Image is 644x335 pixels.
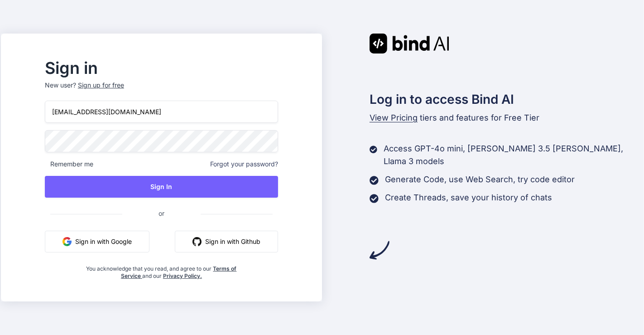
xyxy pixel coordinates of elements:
input: Login or Email [45,101,278,123]
button: Sign in with Google [45,231,149,252]
span: View Pricing [370,113,418,122]
div: You acknowledge that you read, and agree to our and our [84,260,239,280]
h2: Log in to access Bind AI [370,90,643,109]
img: github [192,237,202,246]
p: Create Threads, save your history of chats [385,191,552,204]
span: or [122,202,201,224]
h2: Sign in [45,61,278,75]
p: tiers and features for Free Tier [370,112,643,124]
a: Privacy Policy. [163,272,202,279]
img: google [62,237,72,246]
img: Bind AI logo [370,34,449,53]
span: Forgot your password? [210,160,278,169]
button: Sign In [45,176,278,198]
a: Terms of Service [121,265,237,279]
p: Access GPT-4o mini, [PERSON_NAME] 3.5 [PERSON_NAME], Llama 3 models [384,142,643,168]
img: arrow [370,240,389,260]
span: Remember me [45,160,93,169]
div: Sign up for free [78,81,124,90]
p: New user? [45,81,278,101]
p: Generate Code, use Web Search, try code editor [385,173,575,186]
button: Sign in with Github [175,231,278,252]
